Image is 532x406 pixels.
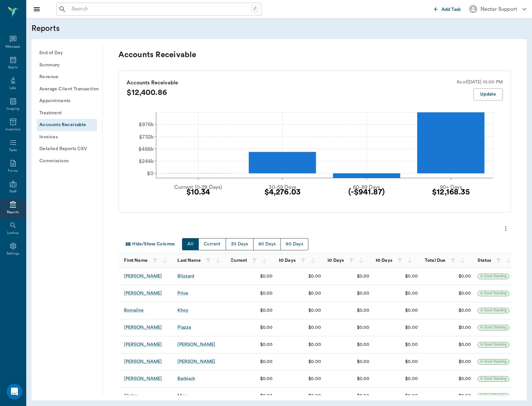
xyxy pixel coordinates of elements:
[37,83,97,95] button: Average Client Transaction
[127,87,178,99] div: $12,400.86
[226,238,254,250] button: 30 Days
[481,5,517,13] div: Nectar Support
[124,358,162,365] a: [PERSON_NAME]
[37,143,97,155] button: Detailed Reports CSV
[7,231,19,236] div: Lookup
[478,258,491,263] strong: Status
[278,258,296,263] strong: 30 Days
[478,342,509,347] span: In Good Standing
[177,341,215,348] a: [PERSON_NAME]
[405,324,418,331] div: $0.00
[186,188,210,196] text: $10.34
[473,88,503,101] button: Update
[478,274,509,279] span: In Good Standing
[118,50,414,60] p: Accounts Receivable
[139,122,154,127] tspan: $976k
[8,65,17,70] div: Appts
[464,3,532,15] button: Nectar Support
[478,291,509,296] span: In Good Standing
[405,358,418,365] div: $0.00
[124,393,137,399] div: Skylar
[37,47,97,59] button: End of Day
[124,258,148,263] strong: First Name
[357,307,370,314] div: $0.00
[421,268,475,285] div: $0.00
[182,238,199,250] button: All
[177,290,188,297] a: Price
[230,258,247,263] strong: Current
[177,324,191,331] div: Piazza
[127,79,178,87] div: Accounts Receivable
[421,319,475,336] div: $0.00
[177,307,188,314] a: Khoy
[31,23,204,34] h5: Reports
[421,336,475,353] div: $0.00
[357,273,370,280] div: $0.00
[349,188,385,196] text: (-$941.87)
[124,341,162,348] a: [PERSON_NAME]
[440,185,462,190] tspan: 90+ Days
[478,325,509,330] span: In Good Standing
[7,210,19,215] div: Reports
[37,95,97,107] button: Appointments
[260,273,273,280] div: $0.00
[124,324,162,331] a: [PERSON_NAME]
[431,3,464,15] button: Add Task
[139,147,154,152] tspan: $488k
[421,302,475,319] div: $0.00
[421,285,475,302] div: $0.00
[6,127,20,132] div: Inventory
[478,308,509,313] span: In Good Standing
[260,393,273,399] div: $0.00
[30,3,43,16] button: Close drawer
[308,341,321,348] div: $0.00
[357,341,370,348] div: $0.00
[123,238,176,250] button: Select columns
[147,171,153,176] tspan: $0
[269,185,297,190] tspan: 30-59 Days
[405,273,418,280] div: $0.00
[124,307,144,314] a: Bomaline
[174,185,222,190] tspan: Current (0-29 Days)
[308,273,321,280] div: $0.00
[405,375,418,382] div: $0.00
[10,189,16,194] div: Staff
[308,324,321,331] div: $0.00
[7,251,20,256] div: Settings
[198,238,226,250] button: Current
[357,324,370,331] div: $0.00
[501,223,511,234] button: more
[405,393,418,399] div: $0.00
[260,375,273,382] div: $0.00
[280,238,308,250] button: 90 Days
[478,376,509,381] span: In Good Standing
[375,258,392,263] strong: 90 Days
[6,44,21,49] div: Messages
[10,86,16,91] div: Labs
[405,307,418,314] div: $0.00
[124,273,162,280] div: [PERSON_NAME]
[7,106,19,111] div: Imaging
[405,341,418,348] div: $0.00
[421,353,475,371] div: $0.00
[8,169,18,173] div: Forms
[264,188,300,196] text: $4,276.03
[7,384,22,399] div: Open Intercom Messenger
[177,358,215,365] div: [PERSON_NAME]
[353,185,380,190] tspan: 60-89 Days
[357,290,370,297] div: $0.00
[260,324,273,331] div: $0.00
[124,290,162,297] a: [PERSON_NAME]
[425,258,445,263] strong: Total Due
[421,388,475,405] div: $0.00
[124,375,162,382] a: [PERSON_NAME]
[260,341,273,348] div: $0.00
[69,5,251,14] input: Search
[326,258,344,263] strong: 60 Days
[177,393,186,399] a: May
[405,290,418,297] div: $0.00
[432,188,470,196] text: $12,168.35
